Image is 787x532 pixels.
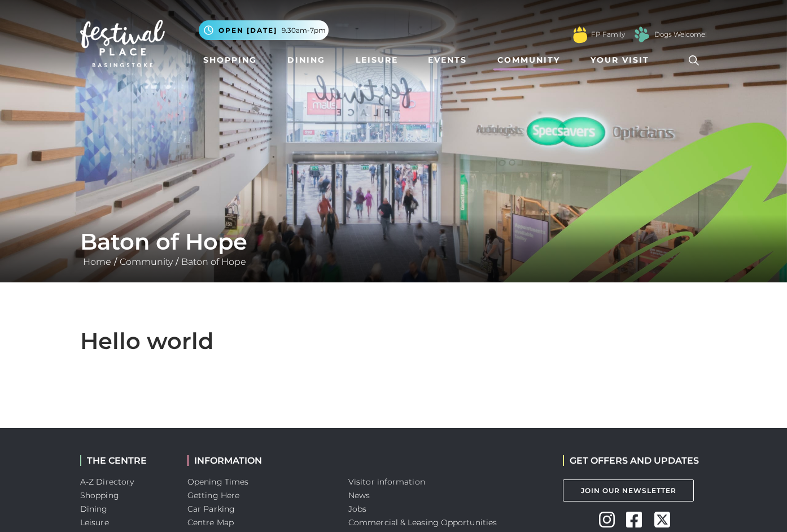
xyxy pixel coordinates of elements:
[80,455,170,466] h2: THE CENTRE
[80,517,109,527] a: Leisure
[348,490,370,500] a: News
[348,477,425,487] a: Visitor information
[283,50,330,71] a: Dining
[493,50,565,71] a: Community
[654,29,707,40] a: Dogs Welcome!
[348,517,497,527] a: Commercial & Leasing Opportunities
[80,228,707,255] h1: Baton of Hope
[72,228,715,269] div: / /
[218,25,277,36] span: Open [DATE]
[80,477,134,487] a: A-Z Directory
[80,256,114,267] a: Home
[199,50,261,71] a: Shopping
[80,20,165,67] img: Festival Place Logo
[187,455,331,466] h2: INFORMATION
[563,479,694,502] a: Join Our Newsletter
[80,328,707,355] h1: Hello world
[80,490,119,500] a: Shopping
[563,455,699,466] h2: GET OFFERS AND UPDATES
[187,504,235,514] a: Car Parking
[348,504,366,514] a: Jobs
[351,50,403,71] a: Leisure
[199,20,329,40] button: Open [DATE] 9.30am-7pm
[80,504,108,514] a: Dining
[187,517,234,527] a: Centre Map
[187,477,248,487] a: Opening Times
[282,25,326,36] span: 9.30am-7pm
[117,256,176,267] a: Community
[591,29,625,40] a: FP Family
[591,54,649,66] span: Your Visit
[586,50,659,71] a: Your Visit
[187,490,239,500] a: Getting Here
[423,50,471,71] a: Events
[178,256,249,267] a: Baton of Hope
